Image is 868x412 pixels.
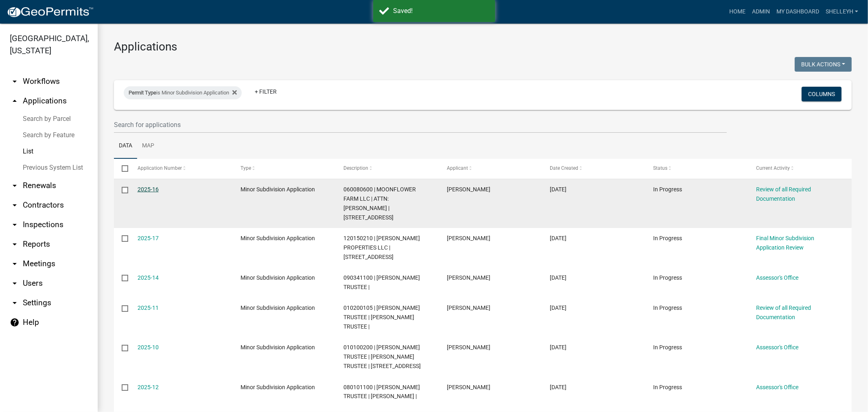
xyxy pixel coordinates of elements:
a: 2025-14 [138,274,159,281]
span: Minor Subdivision Application [241,186,315,193]
datatable-header-cell: Applicant [439,159,542,178]
i: arrow_drop_down [10,77,20,86]
a: shelleyh [822,4,861,20]
span: 07/30/2025 [550,274,567,281]
i: arrow_drop_down [10,239,20,249]
span: Calvin Priem [447,344,490,351]
span: Type [241,165,251,171]
input: Search for applications [114,116,727,133]
span: Minor Subdivision Application [241,384,315,390]
div: Saved! [394,6,489,16]
span: Minor Subdivision Application [241,235,315,241]
i: arrow_drop_down [10,278,20,288]
div: is Minor Subdivision Application [124,86,242,99]
span: 07/10/2025 [550,384,567,390]
span: 010200105 | CALVIN K PRIEM TRUSTEE | KAREN M PRIEM TRUSTEE | [344,305,420,330]
h3: Applications [114,40,852,54]
a: 2025-12 [138,384,159,390]
span: Status [653,165,667,171]
span: Current Activity [756,165,790,171]
a: 2025-11 [138,305,159,311]
a: 2025-17 [138,235,159,241]
span: 090341100 | JOSEPH E BORNEKE TRUSTEE | [344,274,420,290]
span: James Yarosh [447,186,490,193]
a: Review of all Required Documentation [756,186,811,202]
i: arrow_drop_down [10,298,20,308]
span: Minor Subdivision Application [241,344,315,351]
span: Permit Type [129,90,156,96]
i: arrow_drop_down [10,259,20,269]
span: In Progress [653,235,682,241]
datatable-header-cell: Select [114,159,129,178]
a: Map [137,133,159,159]
span: In Progress [653,305,682,311]
i: arrow_drop_down [10,200,20,210]
span: 08/22/2025 [550,235,567,241]
span: In Progress [653,384,682,390]
span: 120150210 | JEVNING PROPERTIES LLC | 15530 355TH AVE [344,235,420,260]
datatable-header-cell: Current Activity [748,159,852,178]
span: In Progress [653,344,682,351]
span: Mary Ellen Iversen [447,384,490,390]
span: 08/26/2025 [550,186,567,193]
span: Date Created [550,165,579,171]
a: Assessor's Office [756,344,799,351]
a: Assessor's Office [756,274,799,281]
datatable-header-cell: Application Number [129,159,233,178]
datatable-header-cell: Date Created [542,159,645,178]
span: Applicant [447,165,468,171]
a: Assessor's Office [756,384,799,390]
span: 07/11/2025 [550,305,567,311]
a: Review of all Required Documentation [756,305,811,320]
span: Michael Jevning [447,235,490,241]
span: Minor Subdivision Application [241,305,315,311]
button: Columns [802,87,842,101]
i: arrow_drop_down [10,220,20,230]
a: Home [726,4,749,20]
span: In Progress [653,186,682,193]
a: 2025-16 [138,186,159,193]
a: + Filter [248,84,283,99]
datatable-header-cell: Type [233,159,336,178]
i: help [10,318,20,327]
a: Final Minor Subdivision Application Review [756,235,815,251]
datatable-header-cell: Status [645,159,749,178]
span: Application Number [138,165,182,171]
i: arrow_drop_up [10,96,20,106]
a: 2025-10 [138,344,159,351]
span: In Progress [653,274,682,281]
a: Admin [749,4,773,20]
a: Data [114,133,137,159]
span: 080101100 | MARY ELLEN IVERSEN TRUSTEE | JAN CHRISTIAN IVERSEN | [344,384,420,400]
button: Bulk Actions [795,57,852,72]
span: 010100200 | CALVIN K PRIEM TRUSTEE | KAREN M PRIEM TRUSTEE | 3635 360TH AVE [344,344,421,369]
datatable-header-cell: Description [336,159,439,178]
span: Description [344,165,369,171]
span: Tricia Kronebusch [447,274,490,281]
a: My Dashboard [773,4,822,20]
span: Minor Subdivision Application [241,274,315,281]
span: 07/11/2025 [550,344,567,351]
span: 060080600 | MOONFLOWER FARM LLC | ATTN: JOHANNA BERGER | 1938 425TH AVE [344,186,416,220]
i: arrow_drop_down [10,181,20,191]
span: Calvin Priem [447,305,490,311]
